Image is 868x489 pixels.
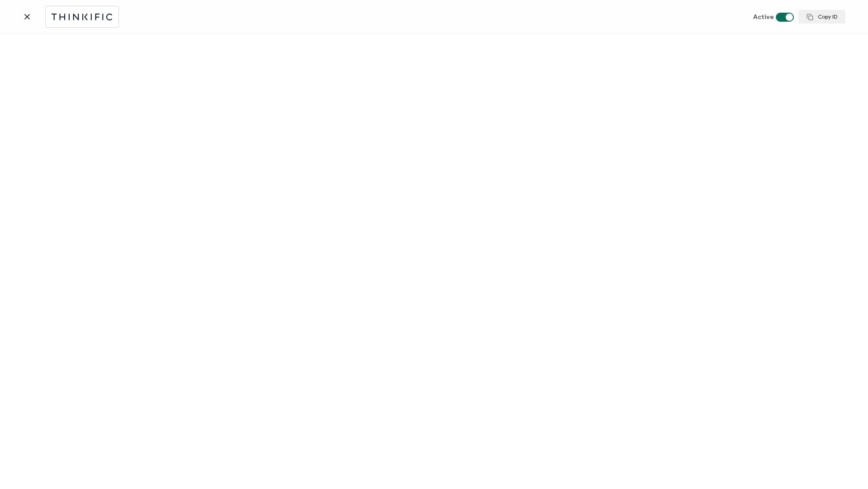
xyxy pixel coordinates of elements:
img: thinkific.svg [50,11,114,23]
span: Active [753,13,774,21]
iframe: Chat Widget [823,446,868,489]
span: Copy ID [807,14,837,20]
button: Copy ID [798,10,845,24]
